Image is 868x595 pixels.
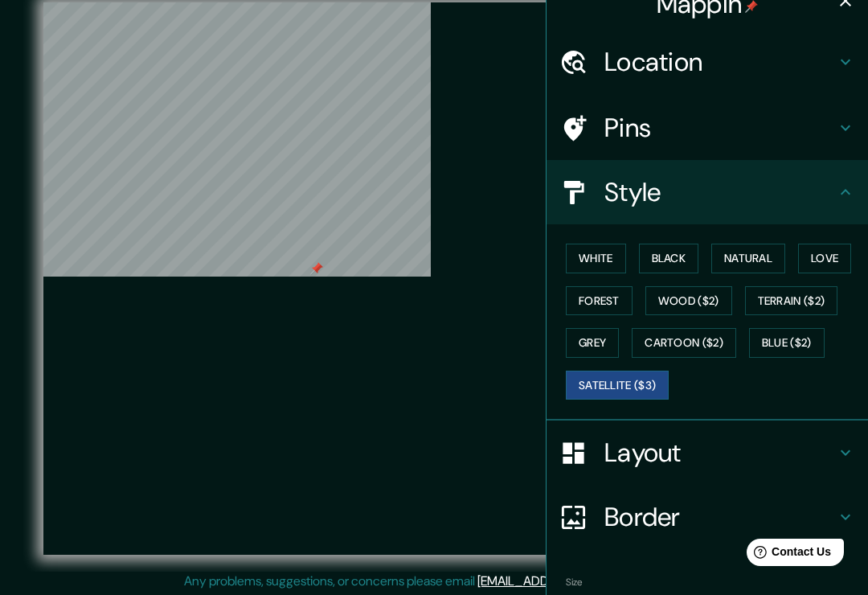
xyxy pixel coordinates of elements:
[749,328,825,358] button: Blue ($2)
[477,572,676,589] a: [EMAIL_ADDRESS][DOMAIN_NAME]
[604,176,836,208] h4: Style
[566,328,619,358] button: Grey
[566,286,633,316] button: Forest
[547,96,868,160] div: Pins
[566,371,669,400] button: Satellite ($3)
[547,421,868,485] div: Layout
[184,572,678,591] p: Any problems, suggestions, or concerns please email .
[566,576,583,589] label: Size
[43,2,431,277] canvas: Map
[547,30,868,94] div: Location
[604,112,836,144] h4: Pins
[604,46,836,78] h4: Location
[798,244,851,273] button: Love
[639,244,699,273] button: Black
[547,160,868,224] div: Style
[566,244,626,273] button: White
[725,532,850,577] iframe: Help widget launcher
[745,286,838,316] button: Terrain ($2)
[711,244,785,273] button: Natural
[645,286,732,316] button: Wood ($2)
[604,501,836,533] h4: Border
[604,437,836,469] h4: Layout
[632,328,736,358] button: Cartoon ($2)
[547,485,868,549] div: Border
